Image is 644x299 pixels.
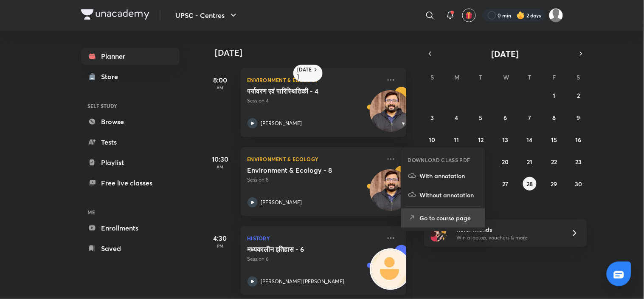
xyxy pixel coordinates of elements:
abbr: August 4, 2025 [455,114,458,122]
h6: Refer friends [456,225,561,234]
img: Abhijeet Srivastav [549,8,563,23]
a: Store [81,68,180,85]
a: Free live classes [81,174,180,191]
button: August 15, 2025 [547,133,561,146]
h6: ME [81,205,180,219]
abbr: Monday [455,73,460,81]
button: August 16, 2025 [572,133,585,146]
abbr: August 11, 2025 [454,136,459,144]
p: Win a laptop, vouchers & more [456,234,561,242]
p: History [247,233,381,243]
button: UPSC - Centres [171,7,244,24]
button: August 12, 2025 [474,133,488,146]
h4: [DATE] [215,48,415,58]
p: [PERSON_NAME] [261,120,302,127]
h6: SELF STUDY [81,99,180,113]
p: Environment & Ecology [247,75,381,85]
a: Tests [81,134,180,151]
p: With annotation [420,171,478,180]
img: avatar [465,11,473,19]
span: [DATE] [492,48,519,60]
a: Planner [81,48,180,65]
button: August 1, 2025 [547,88,561,102]
a: Saved [81,240,180,257]
button: August 6, 2025 [498,111,512,124]
button: August 11, 2025 [450,133,464,146]
img: streak [517,11,525,20]
abbr: August 8, 2025 [552,114,556,122]
abbr: August 9, 2025 [577,114,580,122]
abbr: August 29, 2025 [551,180,557,188]
button: August 23, 2025 [572,155,585,168]
h5: 10:30 [203,154,237,164]
h5: पर्यावरण एवं पारिस्थितिकी - 4 [247,87,353,95]
abbr: Sunday [430,73,434,81]
abbr: August 10, 2025 [429,136,436,144]
button: August 9, 2025 [572,111,585,124]
a: Playlist [81,154,180,171]
p: [PERSON_NAME] [PERSON_NAME] [261,278,345,285]
p: Without annotation [420,191,478,199]
abbr: August 6, 2025 [503,114,507,122]
abbr: August 27, 2025 [502,180,508,188]
button: August 27, 2025 [498,177,512,191]
button: August 22, 2025 [547,155,561,168]
button: August 21, 2025 [523,155,537,168]
abbr: Thursday [528,73,532,81]
h5: 8:00 [203,75,237,85]
h5: 4:30 [203,233,237,243]
button: August 13, 2025 [498,133,512,146]
p: Environment & Ecology [247,154,381,164]
button: August 7, 2025 [523,111,537,124]
p: AM [203,164,237,169]
button: August 4, 2025 [450,111,464,124]
img: referral [431,225,448,242]
button: August 10, 2025 [425,133,439,146]
h5: मध्यकालीन इतिहास - 6 [247,245,353,253]
abbr: August 13, 2025 [502,136,508,144]
button: August 20, 2025 [498,155,512,168]
abbr: August 20, 2025 [502,158,509,166]
button: August 28, 2025 [523,177,537,191]
abbr: August 30, 2025 [575,180,582,188]
abbr: Friday [552,73,556,81]
abbr: August 1, 2025 [553,91,555,100]
button: August 29, 2025 [547,177,561,191]
abbr: August 23, 2025 [575,158,582,166]
abbr: August 22, 2025 [551,158,557,166]
h5: Environment & Ecology - 8 [247,166,353,174]
p: [PERSON_NAME] [261,199,302,206]
abbr: August 28, 2025 [526,180,533,188]
a: Company Logo [81,9,149,22]
p: Session 8 [247,176,381,184]
p: PM [203,243,237,248]
button: August 2, 2025 [572,88,585,102]
abbr: August 15, 2025 [551,136,557,144]
button: August 30, 2025 [572,177,585,191]
abbr: August 12, 2025 [478,136,484,144]
button: August 8, 2025 [547,111,561,124]
abbr: Saturday [577,73,580,81]
p: Go to course page [420,214,478,222]
h6: [DATE] [298,66,312,80]
abbr: August 5, 2025 [479,114,483,122]
button: avatar [462,9,476,22]
abbr: Tuesday [479,73,483,81]
p: AM [203,85,237,90]
a: Browse [81,113,180,130]
h6: DOWNLOAD CLASS PDF [408,156,470,164]
abbr: August 7, 2025 [528,114,531,122]
abbr: Wednesday [503,73,509,81]
abbr: August 21, 2025 [527,158,532,166]
p: Session 4 [247,97,381,105]
div: Store [101,71,124,82]
button: [DATE] [436,48,575,60]
abbr: August 14, 2025 [527,136,533,144]
button: August 14, 2025 [523,133,537,146]
button: August 5, 2025 [474,111,488,124]
p: Session 6 [247,255,381,263]
abbr: August 16, 2025 [576,136,582,144]
abbr: August 3, 2025 [430,114,434,122]
img: Company Logo [81,9,149,20]
button: August 3, 2025 [425,111,439,124]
